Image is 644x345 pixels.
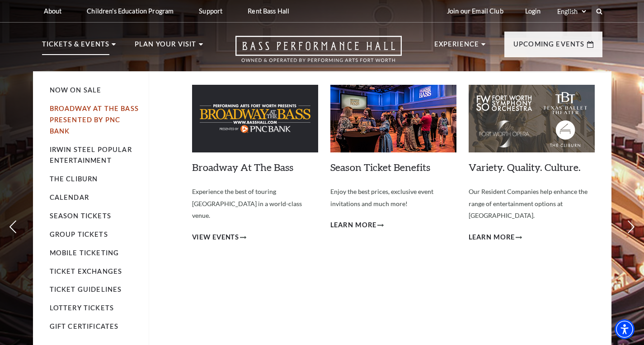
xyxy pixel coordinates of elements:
[555,7,588,16] select: Select:
[87,7,174,15] p: Children's Education Program
[50,105,139,135] a: Broadway At The Bass presented by PNC Bank
[434,39,479,55] p: Experience
[50,175,98,183] a: The Cliburn
[248,7,289,15] p: Rent Bass Hall
[469,161,581,173] a: Variety. Quality. Culture.
[50,230,108,238] a: Group Tickets
[50,193,89,201] a: Calendar
[50,146,132,165] a: Irwin Steel Popular Entertainment
[199,7,222,15] p: Support
[330,161,430,173] a: Season Ticket Benefits
[469,232,522,243] a: Learn More Variety. Quality. Culture.
[50,267,122,275] a: Ticket Exchanges
[192,232,247,243] a: View Events
[330,186,456,210] p: Enjoy the best prices, exclusive event invitations and much more!
[135,39,197,55] p: Plan Your Visit
[330,85,456,152] img: benefits_mega-nav_279x150.jpg
[192,232,240,243] span: View Events
[50,212,111,220] a: Season Tickets
[192,161,293,173] a: Broadway At The Bass
[50,86,102,94] a: Now On Sale
[615,319,635,339] div: Accessibility Menu
[469,85,595,152] img: 11121_resco_mega-nav-individual-block_279x150.jpg
[330,220,384,231] a: Learn More Season Ticket Benefits
[192,85,318,152] img: batb-meganav-279x150.jpg
[44,7,62,15] p: About
[50,285,122,293] a: Ticket Guidelines
[469,232,515,243] span: Learn More
[42,39,110,55] p: Tickets & Events
[50,322,119,330] a: Gift Certificates
[469,186,595,222] p: Our Resident Companies help enhance the range of entertainment options at [GEOGRAPHIC_DATA].
[330,220,377,231] span: Learn More
[50,249,119,257] a: Mobile Ticketing
[513,39,585,55] p: Upcoming Events
[192,186,318,222] p: Experience the best of touring [GEOGRAPHIC_DATA] in a world-class venue.
[50,304,114,312] a: Lottery Tickets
